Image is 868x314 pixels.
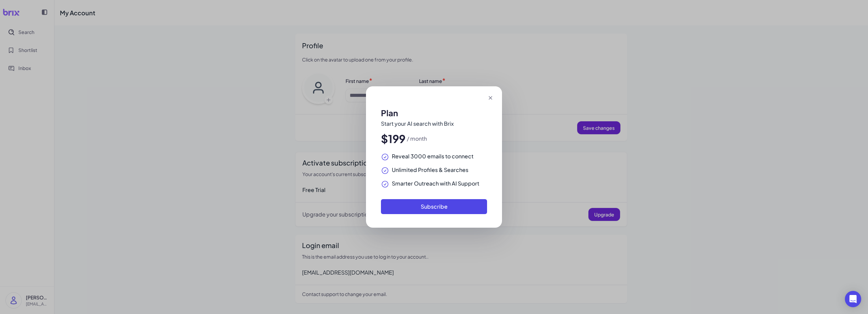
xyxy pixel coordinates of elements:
span: $199 [381,135,405,142]
span: / month [407,135,427,142]
div: Open Intercom Messenger [845,291,861,307]
span: Unlimited Profiles & Searches [392,167,468,173]
button: Subscribe [381,199,487,214]
span: Smarter Outreach with AI Support [392,180,479,187]
p: Start your AI search with Brix [381,120,487,127]
span: Reveal 3000 emails to connect [392,153,473,160]
h2: Plan [381,109,487,116]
